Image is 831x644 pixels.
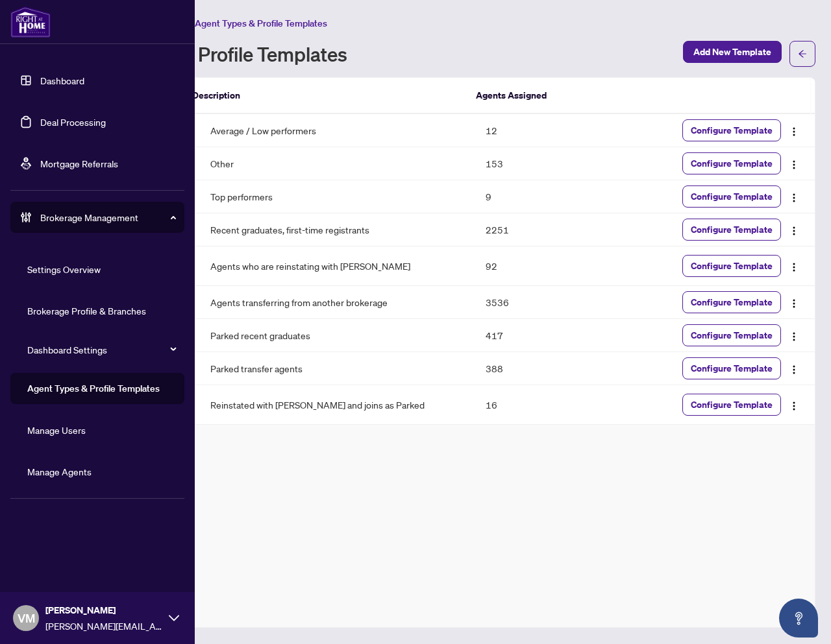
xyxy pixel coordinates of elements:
[789,126,799,137] img: Logo
[691,358,773,379] span: Configure Template
[27,383,160,394] a: Agent Types & Profile Templates
[682,394,781,416] button: Configure Template
[691,120,773,141] span: Configure Template
[475,385,613,425] td: 16
[475,147,613,180] td: 153
[693,42,771,62] span: Add New Template
[798,49,807,58] span: arrow-left
[200,114,475,147] td: Average / Low performers
[475,286,613,319] td: 3536
[45,619,162,633] span: [PERSON_NAME][EMAIL_ADDRESS][DOMAIN_NAME]
[10,6,51,38] img: logo
[789,298,799,309] img: Logo
[200,385,475,425] td: Reinstated with [PERSON_NAME] and joins as Parked
[182,78,465,114] th: Description
[682,255,781,277] button: Configure Template
[475,246,613,286] td: 92
[682,324,781,346] button: Configure Template
[27,263,101,275] a: Settings Overview
[475,319,613,352] td: 417
[40,116,106,128] a: Deal Processing
[68,43,347,64] h1: Agent Types & Profile Templates
[27,305,146,316] a: Brokerage Profile & Branches
[682,357,781,379] button: Configure Template
[27,344,107,355] a: Dashboard Settings
[784,394,804,415] button: Logo
[27,424,86,436] a: Manage Users
[27,466,92,477] a: Manage Agents
[683,41,782,63] button: Add New Template
[691,153,773,174] span: Configure Template
[691,325,773,346] span: Configure Template
[789,262,799,272] img: Logo
[691,256,773,276] span: Configure Template
[789,193,799,203] img: Logo
[784,325,804,346] button: Logo
[789,364,799,375] img: Logo
[40,158,118,169] a: Mortgage Referrals
[200,180,475,213] td: Top performers
[195,18,327,29] span: Agent Types & Profile Templates
[682,185,781,208] button: Configure Template
[475,180,613,213] td: 9
[475,213,613,246] td: 2251
[465,78,608,114] th: Agents Assigned
[200,286,475,319] td: Agents transferring from another brokerage
[691,219,773,240] span: Configure Template
[45,603,162,617] span: [PERSON_NAME]
[682,119,781,141] button: Configure Template
[18,609,35,627] span: VM
[682,219,781,241] button: Configure Template
[784,153,804,174] button: Logo
[789,331,799,342] img: Logo
[784,186,804,207] button: Logo
[691,292,773,313] span: Configure Template
[784,256,804,276] button: Logo
[475,352,613,385] td: 388
[40,75,84,86] a: Dashboard
[200,246,475,286] td: Agents who are reinstating with [PERSON_NAME]
[200,352,475,385] td: Parked transfer agents
[682,152,781,174] button: Configure Template
[691,394,773,415] span: Configure Template
[200,147,475,180] td: Other
[784,358,804,379] button: Logo
[200,213,475,246] td: Recent graduates, first-time registrants
[691,186,773,207] span: Configure Template
[475,114,613,147] td: 12
[789,160,799,170] img: Logo
[40,210,175,224] span: Brokerage Management
[789,226,799,236] img: Logo
[682,291,781,313] button: Configure Template
[784,292,804,313] button: Logo
[784,120,804,141] button: Logo
[789,401,799,411] img: Logo
[784,219,804,240] button: Logo
[200,319,475,352] td: Parked recent graduates
[779,599,818,638] button: Open asap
